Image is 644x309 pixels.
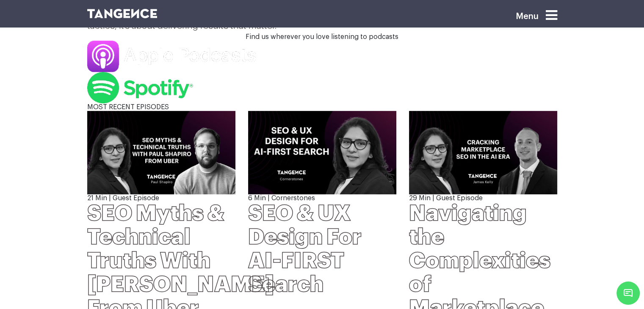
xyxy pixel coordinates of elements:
[248,111,396,194] img: SEO-UX-DESIGN-FOR-AI-FIRST-SEARCH.jpg
[271,195,315,201] span: Cornerstones
[432,195,434,201] span: |
[268,195,270,201] span: |
[87,111,235,194] img: SEO-MYTHS-TECHNICAL-TRUTHS-WITH-PAUL-SHAPIRO-FROM-UBER.jpg
[409,195,431,201] span: 29 Min
[113,195,159,201] span: Guest Episode
[436,195,483,201] span: Guest Episode
[87,104,169,110] span: MOST RECENT EPISODES
[87,41,256,72] img: podcast1.png
[87,33,557,41] h2: Find us wherever you love listening to podcasts
[109,195,111,201] span: |
[248,202,396,297] h3: SEO & UX Design For AI-FIRST Search
[87,195,107,201] span: 21 Min
[409,111,557,194] img: CRACKING-MARKETPLACE-SEO-IN-THE-AI-ERA-1.jpg
[87,9,158,18] img: logo SVG
[87,72,193,103] img: podcast3.png
[616,281,640,305] span: Chat Widget
[248,195,266,201] span: 6 Min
